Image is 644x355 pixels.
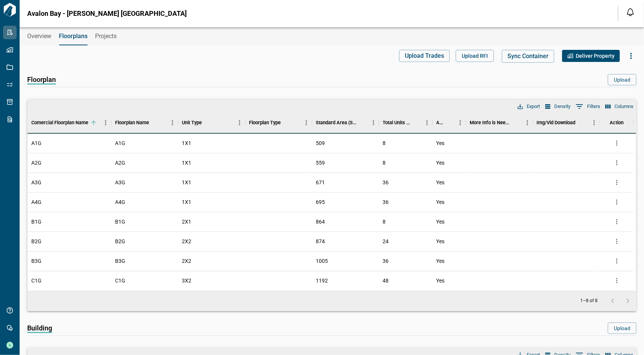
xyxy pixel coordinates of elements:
[604,102,635,111] button: Select columns
[20,27,644,45] div: base tabs
[383,112,411,133] div: Total Units (204)
[115,139,125,147] span: A1G
[466,112,533,133] div: More Info is Needed
[249,112,281,133] div: Floorplan Type
[608,323,636,334] button: Upload
[301,117,312,128] button: Menu
[182,112,202,133] div: Unit Type
[610,112,624,133] div: Action
[611,275,622,286] button: more
[115,159,125,167] span: A2G
[511,117,522,128] button: Sort
[31,139,41,147] span: A1G
[624,6,636,18] button: Open notification feed
[31,238,41,245] span: B2G
[576,117,586,128] button: Sort
[421,117,433,128] button: Menu
[562,50,620,62] button: Deliver Property
[383,140,386,146] span: 8
[149,117,160,128] button: Sort
[316,159,325,167] span: 559
[88,117,99,128] button: Sort
[234,117,245,128] button: Menu
[444,117,455,128] button: Sort
[115,112,149,133] div: Floorplan Name
[462,52,488,60] span: Upload RFI
[533,112,600,133] div: Img/Vid Download
[437,218,445,225] span: Yes
[316,198,325,206] span: 695
[59,32,88,40] span: Floorplans
[516,102,542,111] button: Export
[167,117,178,128] button: Menu
[611,216,622,227] button: more
[383,219,386,225] span: 8
[383,160,386,166] span: 8
[115,198,125,206] span: A4G
[433,112,466,133] div: Autodesk URL Added
[537,112,576,133] div: Img/Vid Download
[316,139,325,147] span: 509
[27,324,52,333] span: Building
[182,139,191,147] span: 1X1
[316,179,325,186] span: 671
[589,117,600,128] button: Menu
[316,112,357,133] div: Standard Area (SQFT)
[383,179,389,185] span: 36
[611,137,622,149] button: more
[28,112,111,133] div: Comercial Floorplan Name
[316,238,325,245] span: 874
[411,117,421,128] button: Sort
[379,112,433,133] div: Total Units (204)
[202,117,212,128] button: Sort
[182,198,191,206] span: 1X1
[368,117,379,128] button: Menu
[111,112,178,133] div: Floorplan Name
[27,76,56,85] span: Floorplan
[182,257,191,265] span: 2X2
[31,218,41,225] span: B1G
[281,117,291,128] button: Sort
[456,50,494,62] button: Upload RFI
[611,177,622,188] button: more
[383,199,389,205] span: 36
[576,52,615,60] span: Deliver Property
[470,112,511,133] div: More Info is Needed
[316,257,328,265] span: 1005
[316,218,325,225] span: 864
[543,102,572,111] button: Density
[115,218,125,225] span: B1G
[399,50,450,62] button: Upload Trades
[27,10,187,17] span: Avalon Bay - [PERSON_NAME] [GEOGRAPHIC_DATA]
[31,179,41,186] span: A3G
[502,50,554,63] button: Sync Container
[115,238,125,245] span: B2G
[312,112,379,133] div: Standard Area (SQFT)
[600,112,633,133] div: Action
[611,236,622,247] button: more
[182,238,191,245] span: 2X2
[178,112,245,133] div: Unit Type
[182,218,191,225] span: 2X1
[182,159,191,167] span: 1X1
[182,277,191,284] span: 3X2
[437,198,445,206] span: Yes
[115,257,125,265] span: B3G
[522,117,533,128] button: Menu
[31,257,41,265] span: B3G
[611,157,622,168] button: more
[115,179,125,186] span: A3G
[437,179,445,186] span: Yes
[357,117,368,128] button: Sort
[383,278,389,284] span: 48
[182,179,191,186] span: 1X1
[437,139,445,147] span: Yes
[608,74,636,85] button: Upload
[316,277,328,284] span: 1192
[31,198,41,206] span: A4G
[100,117,111,128] button: Menu
[611,196,622,208] button: more
[437,112,444,133] div: Autodesk URL Added
[437,257,445,265] span: Yes
[383,238,389,244] span: 24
